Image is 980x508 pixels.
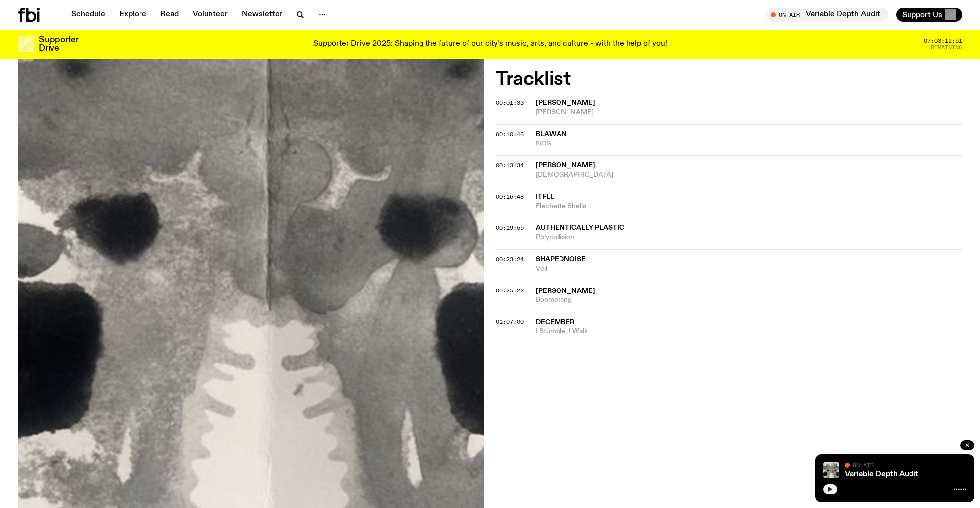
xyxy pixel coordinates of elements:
[113,8,152,22] a: Explore
[536,131,567,138] span: Blawan
[236,8,288,22] a: Newsletter
[536,319,574,326] span: December
[496,71,962,88] h2: Tracklist
[496,193,524,201] span: 00:16:48
[896,8,962,22] button: Support Us
[536,295,962,305] span: Boomerang
[536,139,962,148] span: NOS
[845,470,918,478] a: Variable Depth Audit
[187,8,234,22] a: Volunteer
[66,8,111,22] a: Schedule
[536,288,595,294] span: [PERSON_NAME]
[496,318,524,326] span: 01:07:00
[536,202,962,211] span: Flechette Shells
[536,264,962,274] span: Veil
[496,130,524,138] span: 00:10:48
[536,170,962,180] span: [DEMOGRAPHIC_DATA]
[536,99,595,106] span: [PERSON_NAME]
[39,36,78,53] h3: Supporter Drive
[536,224,624,231] span: Authentically Plastic
[496,255,524,263] span: 00:23:24
[536,108,962,117] span: [PERSON_NAME]
[536,233,962,242] span: Polycollision
[823,462,839,478] img: A black and white Rorschach
[902,10,942,19] span: Support Us
[536,193,554,200] span: Itfll
[853,462,874,468] span: On Air
[496,224,524,232] span: 00:19:55
[924,38,962,44] span: 07:03:12:51
[496,287,524,294] span: 00:25:22
[496,99,524,107] span: 00:01:33
[536,256,586,263] span: Shapednoise
[766,8,888,22] button: On AirVariable Depth Audit
[931,45,962,50] span: Remaining
[536,327,962,336] span: I Stumble, I Walk
[154,8,185,22] a: Read
[496,161,524,169] span: 00:13:34
[313,40,667,49] p: Supporter Drive 2025: Shaping the future of our city’s music, arts, and culture - with the help o...
[536,162,595,169] span: [PERSON_NAME]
